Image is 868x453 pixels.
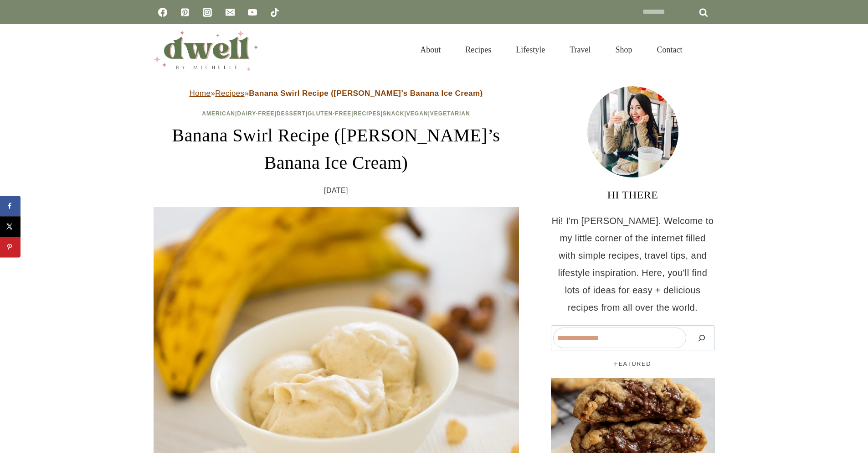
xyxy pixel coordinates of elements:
[277,110,306,117] a: Dessert
[503,34,557,66] a: Lifestyle
[249,89,483,98] strong: Banana Swirl Recipe ([PERSON_NAME]’s Banana Ice Cream)
[154,29,258,71] img: DWELL by michelle
[154,122,519,177] h1: Banana Swirl Recipe ([PERSON_NAME]’s Banana Ice Cream)
[324,184,348,198] time: [DATE]
[408,34,694,66] nav: Primary Navigation
[406,110,428,117] a: Vegan
[691,328,713,348] button: Search
[202,110,470,117] span: | | | | | | |
[221,3,239,21] a: Email
[308,110,351,117] a: Gluten-Free
[551,359,715,369] h5: FEATURED
[699,42,715,57] button: View Search Form
[354,110,381,117] a: Recipes
[645,34,695,66] a: Contact
[243,3,262,21] a: YouTube
[237,110,274,117] a: Dairy-Free
[408,34,453,66] a: About
[189,89,483,98] span: » »
[266,3,284,21] a: TikTok
[154,3,172,21] a: Facebook
[202,110,235,117] a: American
[198,3,216,21] a: Instagram
[189,89,211,98] a: Home
[383,110,405,117] a: Snack
[430,110,470,117] a: Vegetarian
[176,3,194,21] a: Pinterest
[603,34,644,66] a: Shop
[557,34,603,66] a: Travel
[551,212,715,316] p: Hi! I'm [PERSON_NAME]. Welcome to my little corner of the internet filled with simple recipes, tr...
[551,187,715,203] h3: HI THERE
[215,89,244,98] a: Recipes
[453,34,503,66] a: Recipes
